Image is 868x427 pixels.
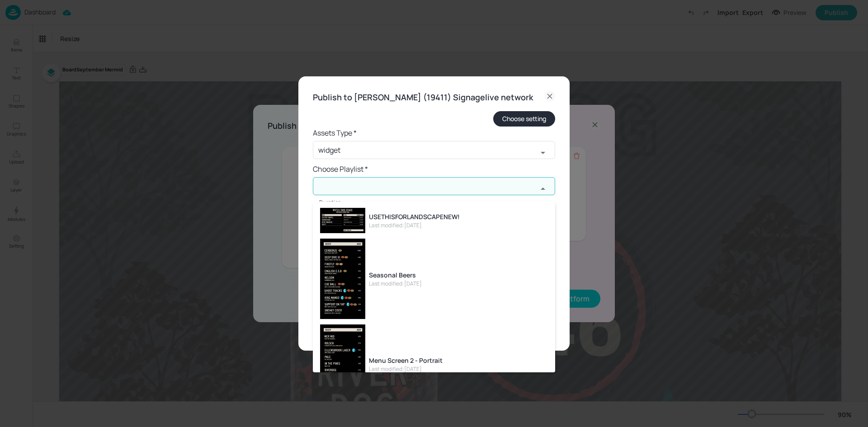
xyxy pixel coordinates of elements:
div: Last modified: [DATE] [369,365,443,373]
button: Open [534,144,552,162]
div: Last modified: [DATE] [369,280,422,288]
img: QDgJqj8AkF4ZmByBnd%2BU%2Fg%3D%3D [320,324,365,405]
img: naA%2BPCtCiYSL%2FdCxx6ue2w%3D%3D [320,239,365,319]
label: Duration [319,198,341,206]
button: Choose setting [493,111,555,127]
div: USETHISFORLANDSCAPENEW! [369,212,460,221]
div: Seasonal Beers [369,270,422,280]
div: Menu Screen 2 - Portrait [369,356,443,365]
h6: Choose Playlist * [313,163,555,175]
button: Close [534,180,552,198]
div: Last modified: [DATE] [369,221,460,230]
h6: Assets Type * [313,127,555,139]
h6: Publish to [PERSON_NAME] (19411) Signagelive network [313,91,533,104]
img: C2YZS%2F%2FOudY1GhLr8nmjNg%3D%3D [320,208,365,233]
